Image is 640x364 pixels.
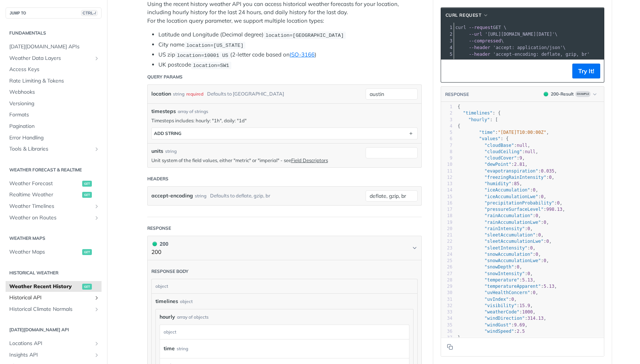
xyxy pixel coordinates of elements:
[544,258,546,263] span: 0
[458,258,549,263] span: : ,
[485,245,528,251] span: "sleetIntensity"
[82,249,92,255] span: get
[82,284,92,290] span: get
[151,248,168,257] p: 200
[520,155,522,161] span: 9
[541,168,554,174] span: 0.035
[458,117,498,122] span: : [
[458,162,528,167] span: : ,
[441,117,453,123] div: 3
[441,271,453,277] div: 27
[485,271,525,276] span: "snowIntensity"
[266,32,344,38] span: location=[GEOGRAPHIC_DATA]
[6,349,102,361] a: Insights APIShow subpages for Insights API
[158,51,422,59] li: US zip (2-letter code based on )
[441,200,453,206] div: 16
[441,219,453,226] div: 19
[517,329,525,334] span: 2.5
[151,157,362,164] p: Unit system of the field values, either "metric" or "imperial" - see
[173,88,184,99] div: string
[479,130,495,135] span: "time"
[6,189,102,200] a: Realtime Weatherget
[485,290,530,295] span: "uvHealthConcern"
[441,322,453,328] div: 35
[6,178,102,189] a: Weather Forecastget
[456,25,506,30] span: GET \
[493,45,563,50] span: 'accept: application/json'
[485,220,541,225] span: "rainAccumulationLwe"
[469,52,491,57] span: --header
[6,235,102,242] h2: Weather Maps
[290,51,315,58] a: ISO-3166
[291,157,328,163] a: Field Descriptors
[458,123,460,129] span: {
[9,203,92,210] span: Weather Timelines
[94,295,100,301] button: Show subpages for Historical API
[147,74,183,80] div: Query Params
[485,264,514,270] span: "snowDepth"
[6,144,102,155] a: Tools & LibrariesShow subpages for Tools & Libraries
[469,25,493,30] span: --request
[520,303,530,308] span: 15.9
[485,200,554,206] span: "precipitationProbability"
[9,191,80,199] span: Realtime Weather
[9,283,80,290] span: Weather Recent History
[6,326,102,333] h2: [DATE][DOMAIN_NAME] API
[485,303,517,308] span: "visibility"
[151,107,176,115] span: timesteps
[463,110,492,116] span: "timelines"
[6,201,102,212] a: Weather TimelinesShow subpages for Weather Timelines
[514,322,525,328] span: 9.69
[9,145,92,153] span: Tools & Libraries
[485,181,511,186] span: "humidity"
[9,55,92,62] span: Weather Data Layers
[485,162,511,167] span: "dewPoint"
[152,279,415,293] div: object
[485,187,530,193] span: "iceAccumulation"
[485,252,533,257] span: "snowAccumulation"
[458,149,538,154] span: : ,
[151,88,171,99] label: location
[485,168,538,174] span: "evapotranspiration"
[458,245,536,251] span: : ,
[441,181,453,187] div: 13
[441,296,453,303] div: 31
[517,264,519,270] span: 0
[458,329,525,334] span: :
[6,292,102,303] a: Historical APIShow subpages for Historical API
[525,149,536,154] span: null
[6,53,102,64] a: Weather Data LayersShow subpages for Weather Data Layers
[147,175,168,182] div: Headers
[458,252,541,257] span: : ,
[458,232,544,238] span: : ,
[441,194,453,200] div: 15
[441,187,453,193] div: 14
[177,52,228,58] span: location=10001 US
[6,30,102,36] h2: Fundamentals
[160,325,407,339] div: object
[458,322,528,328] span: : ,
[458,187,538,193] span: : ,
[458,168,557,174] span: : ,
[551,91,574,97] div: 200 - Result
[514,162,525,167] span: 2.81
[151,147,163,155] label: units
[522,277,533,283] span: 5.13
[155,297,178,305] span: timelines
[6,281,102,292] a: Weather Recent Historyget
[9,340,92,347] span: Locations API
[441,206,453,213] div: 17
[441,315,453,322] div: 34
[441,303,453,309] div: 32
[456,45,566,50] span: \
[527,226,530,231] span: 0
[458,277,536,283] span: : ,
[412,245,418,251] svg: Chevron
[6,109,102,120] a: Formats
[177,343,188,354] div: string
[458,297,517,302] span: : ,
[441,283,453,290] div: 29
[546,207,562,212] span: 998.13
[546,239,549,244] span: 0
[458,226,533,231] span: : ,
